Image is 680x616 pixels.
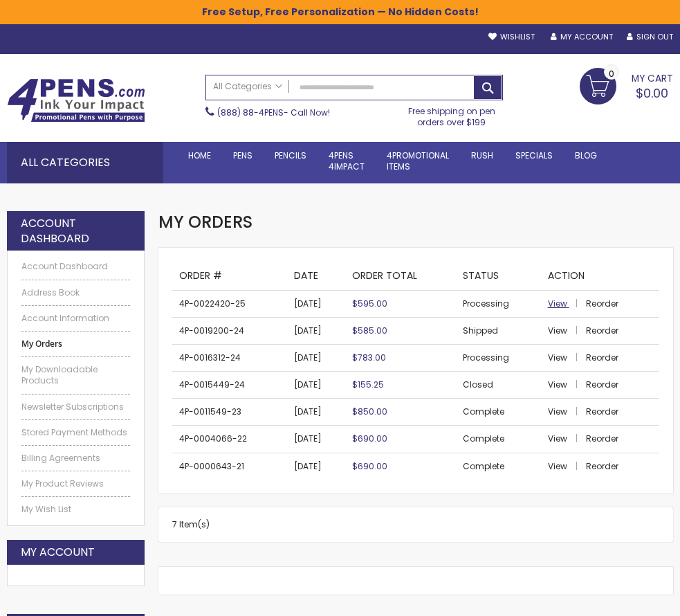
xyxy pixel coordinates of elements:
[188,150,211,161] span: Home
[548,379,584,390] a: View
[548,298,567,309] span: View
[456,262,540,290] th: Status
[586,325,618,336] a: Reorder
[586,460,618,472] a: Reorder
[287,372,345,399] td: [DATE]
[172,518,210,530] span: 7 Item(s)
[287,426,345,453] td: [DATE]
[172,372,287,399] td: 4P-0015449-24
[400,100,503,128] div: Free shipping on pen orders over $199
[172,453,287,480] td: 4P-0000643-21
[172,290,287,317] td: 4P-0022420-25
[21,401,130,413] a: Newsletter Subscriptions
[456,453,540,480] td: Complete
[21,427,130,438] a: Stored Payment Methods
[586,406,618,417] a: Reorder
[551,32,613,42] a: My Account
[586,379,618,390] a: Reorder
[456,372,540,399] td: Closed
[636,84,668,102] span: $0.00
[217,107,330,118] span: - Call Now!
[345,262,456,290] th: Order Total
[580,68,673,102] a: $0.00 0
[352,379,384,390] span: $155.25
[586,298,618,309] a: Reorder
[387,150,449,172] span: 4PROMOTIONAL ITEMS
[21,216,131,246] strong: Account Dashboard
[352,352,386,363] span: $783.00
[158,210,252,233] span: My Orders
[548,298,584,309] a: View
[352,325,387,336] span: $585.00
[21,453,130,464] a: Billing Agreements
[456,344,540,371] td: Processing
[287,290,345,317] td: [DATE]
[575,150,597,161] span: Blog
[275,150,306,161] span: Pencils
[627,32,673,42] a: Sign Out
[488,32,535,42] a: Wishlist
[287,344,345,371] td: [DATE]
[548,352,584,363] a: View
[352,460,387,472] span: $690.00
[460,142,504,170] a: Rush
[21,287,130,298] a: Address Book
[287,453,345,480] td: [DATE]
[172,426,287,453] td: 4P-0004066-22
[471,150,493,161] span: Rush
[21,478,130,489] a: My Product Reviews
[352,406,387,417] span: $850.00
[564,142,608,170] a: Blog
[541,262,659,290] th: Action
[206,75,289,98] a: All Categories
[264,142,318,170] a: Pencils
[548,325,567,336] span: View
[548,325,584,336] a: View
[21,313,130,324] a: Account Information
[21,338,130,350] strong: My Orders
[352,433,387,444] span: $690.00
[515,150,553,161] span: Specials
[456,399,540,426] td: Complete
[287,262,345,290] th: Date
[213,81,282,92] span: All Categories
[7,78,145,123] img: 4Pens Custom Pens and Promotional Products
[318,142,376,181] a: 4Pens4impact
[609,67,614,80] span: 0
[548,433,567,444] span: View
[504,142,564,170] a: Specials
[287,317,345,344] td: [DATE]
[548,406,567,417] span: View
[548,460,584,472] a: View
[172,317,287,344] td: 4P-0019200-24
[548,379,567,390] span: View
[21,545,95,560] strong: My Account
[586,433,618,444] a: Reorder
[352,298,387,309] span: $595.00
[21,364,130,386] a: My Downloadable Products
[586,352,618,363] a: Reorder
[172,344,287,371] td: 4P-0016312-24
[548,460,567,472] span: View
[329,150,365,172] span: 4Pens 4impact
[222,142,264,170] a: Pens
[376,142,460,181] a: 4PROMOTIONALITEMS
[456,426,540,453] td: Complete
[287,399,345,426] td: [DATE]
[217,107,284,118] a: (888) 88-4PENS
[7,142,163,183] div: All Categories
[233,150,252,161] span: Pens
[456,317,540,344] td: Shipped
[177,142,222,170] a: Home
[548,352,567,363] span: View
[548,433,584,444] a: View
[172,399,287,426] td: 4P-0011549-23
[21,504,130,515] a: My Wish List
[21,261,130,272] a: Account Dashboard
